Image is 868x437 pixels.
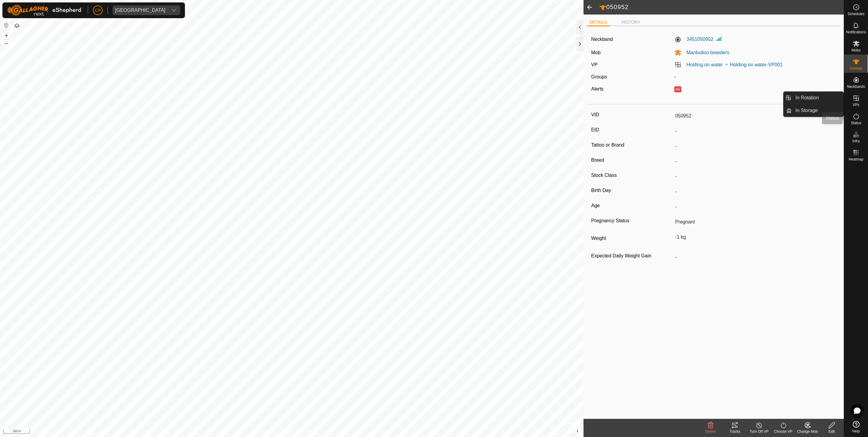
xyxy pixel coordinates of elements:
[591,62,597,67] label: VP
[591,36,613,43] label: Neckband
[674,86,681,92] button: Ae
[705,429,716,434] span: Delete
[591,74,607,79] label: Groups
[847,85,865,88] span: Neckbands
[591,111,673,119] label: VID
[853,103,859,107] span: VPs
[724,62,729,67] img: to
[587,19,609,26] li: DETAILS
[730,62,782,67] a: Holding on water-VP001
[852,48,860,52] span: Mobs
[577,428,578,433] span: i
[95,7,100,14] span: CP
[591,156,673,164] label: Breed
[784,104,843,117] li: In Storage
[674,36,713,43] label: 3451050952
[747,429,771,434] div: Turn Off VP
[792,92,843,104] a: In Rotation
[849,157,863,161] span: Heatmap
[850,67,863,70] span: Animals
[13,22,21,29] button: Map Layers
[599,3,844,11] h2: 050952
[795,429,820,434] div: Change Mob
[820,429,844,434] div: Edit
[591,202,673,210] label: Age
[591,217,673,225] label: Pregnancy Status
[784,92,843,104] li: In Rotation
[268,429,291,435] a: Privacy Policy
[591,171,673,179] label: Stock Class
[795,107,818,114] span: In Storage
[851,121,861,125] span: Status
[298,429,315,435] a: Contact Us
[115,8,166,13] div: [GEOGRAPHIC_DATA]
[792,104,843,117] a: In Storage
[852,429,860,433] span: Help
[3,40,10,47] button: –
[723,429,747,434] div: Tracks
[591,252,673,260] label: Expected Daily Weight Gain
[113,5,168,15] span: Manbulloo Station
[168,5,180,15] div: dropdown trigger
[844,419,868,435] a: Help
[846,30,866,34] span: Notifications
[795,94,819,101] span: In Rotation
[619,19,643,25] li: HISTORY
[591,50,600,55] label: Mob
[591,86,603,91] label: Alerts
[672,73,838,81] div: -
[591,126,673,134] label: EID
[686,62,723,67] a: Holding on water
[3,32,10,39] button: +
[771,429,795,434] div: Choose VP
[591,232,673,245] label: Weight
[574,428,581,434] button: i
[682,50,729,55] span: Manbulloo breeders
[3,22,10,29] button: Reset Map
[591,141,673,149] label: Tattoo or Brand
[716,35,723,42] img: Signal strength
[591,187,673,194] label: Birth Day
[7,5,83,16] img: Gallagher Logo
[847,12,864,16] span: Schedules
[852,139,860,143] span: Infra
